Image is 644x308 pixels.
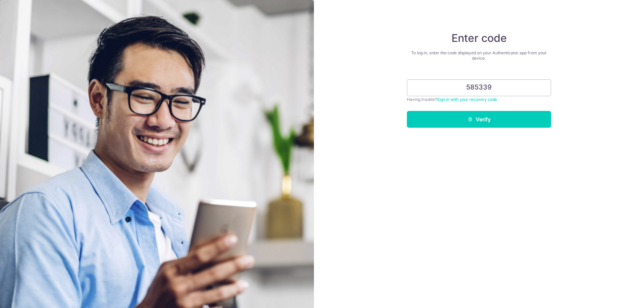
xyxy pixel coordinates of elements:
[407,50,551,61] div: To log in, enter the code displayed on your Authenticator app from your device.
[437,97,497,102] a: Sign in with your recovery code
[407,96,551,103] div: Having trouble?
[407,111,551,128] button: Verify
[407,79,551,96] input: Enter 6 digit code
[407,32,551,45] h4: Enter code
